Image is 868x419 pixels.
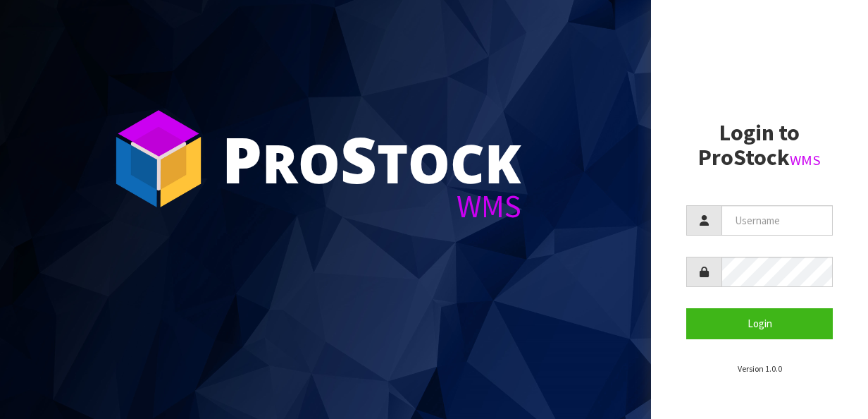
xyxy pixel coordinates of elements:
[738,363,782,374] small: Version 1.0.0
[721,205,833,236] input: Username
[790,151,821,169] small: WMS
[222,127,521,190] div: ro tock
[106,106,211,212] img: ProStock Cube
[686,121,833,170] h2: Login to ProStock
[686,308,833,339] button: Login
[222,116,262,202] span: P
[222,190,521,222] div: WMS
[340,116,377,202] span: S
